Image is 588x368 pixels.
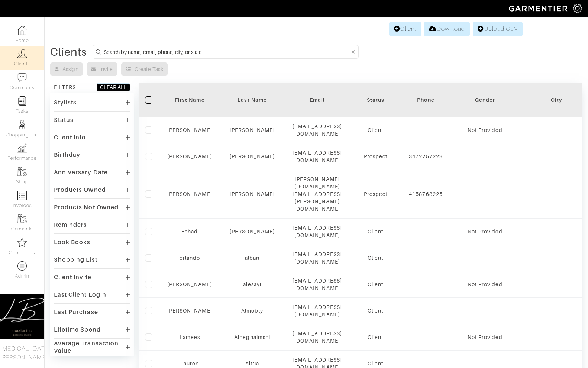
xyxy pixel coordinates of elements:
div: Status [353,96,398,104]
img: custom-products-icon-6973edde1b6c6774590e2ad28d3d057f2f42decad08aa0e48061009ba2575b3a.png [17,261,27,271]
div: Client Info [54,134,86,141]
div: Not Provided [454,126,517,134]
div: Stylists [54,99,77,106]
button: CLEAR ALL [97,83,130,91]
div: Last Name [223,96,281,104]
div: Gender [454,96,517,104]
div: [EMAIL_ADDRESS][DOMAIN_NAME] [293,123,342,138]
img: gear-icon-white-bd11855cb880d31180b6d7d6211b90ccbf57a29d726f0c71d8c61bd08dd39cc2.png [573,4,582,13]
img: graph-8b7af3c665d003b59727f371ae50e7771705bf0c487971e6e97d053d13c5068d.png [17,143,27,153]
th: Toggle SortBy [218,83,287,117]
div: Lifetime Spend [54,326,101,333]
img: clients-icon-6bae9207a08558b7cb47a8932f037763ab4055f8c8b6bfacd5dc20c3e0201464.png [17,49,27,58]
div: FILTERS [54,84,76,91]
a: Download [424,22,470,36]
a: Client [389,22,421,36]
div: [EMAIL_ADDRESS][DOMAIN_NAME] [293,224,342,239]
th: Toggle SortBy [162,83,218,117]
a: Fahad [181,229,198,235]
div: Last Client Login [54,291,106,298]
img: stylists-icon-eb353228a002819b7ec25b43dbf5f0378dd9e0616d9560372ff212230b889e62.png [17,120,27,129]
a: Almobty [241,308,263,314]
div: Phone [409,96,443,104]
div: Clients [50,48,87,56]
div: Client [353,254,398,262]
div: 4158768225 [409,190,443,198]
div: [EMAIL_ADDRESS][DOMAIN_NAME] [293,303,342,318]
input: Search by name, email, phone, city, or state [104,47,349,57]
div: Prospect [353,153,398,160]
div: [EMAIL_ADDRESS][DOMAIN_NAME] [293,330,342,345]
div: Birthday [54,151,80,159]
th: Toggle SortBy [448,83,522,117]
a: [PERSON_NAME] [167,308,212,314]
a: [PERSON_NAME] [230,229,275,235]
div: Email [293,96,342,104]
a: [PERSON_NAME] [167,281,212,287]
a: alban [245,255,259,261]
a: [PERSON_NAME] [167,191,212,197]
div: Client Invite [54,274,91,281]
a: [PERSON_NAME] [230,127,275,133]
div: Client [353,360,398,367]
div: Client [353,228,398,235]
div: [PERSON_NAME][DOMAIN_NAME][EMAIL_ADDRESS][PERSON_NAME][DOMAIN_NAME] [293,175,342,213]
img: comment-icon-a0a6a9ef722e966f86d9cbdc48e553b5cf19dbc54f86b18d962a5391bc8f6eb6.png [17,73,27,82]
img: companies-icon-14a0f246c7e91f24465de634b560f0151b0cc5c9ce11af5fac52e6d7d6371812.png [17,238,27,247]
div: Not Provided [454,333,517,341]
a: [PERSON_NAME] [167,127,212,133]
div: CLEAR ALL [100,84,127,91]
div: Products Not Owned [54,204,119,211]
div: Client [353,307,398,314]
div: [EMAIL_ADDRESS][DOMAIN_NAME] [293,277,342,292]
div: Client [353,126,398,134]
a: Lauren [180,361,199,367]
div: Status [54,116,74,124]
a: Altria [245,361,259,367]
div: City [528,96,586,104]
a: orlando [180,255,200,261]
div: Shopping List [54,256,97,264]
div: First Name [167,96,212,104]
div: [EMAIL_ADDRESS][DOMAIN_NAME] [293,251,342,265]
a: [PERSON_NAME] [230,191,275,197]
a: Lamees [180,334,200,340]
img: garments-icon-b7da505a4dc4fd61783c78ac3ca0ef83fa9d6f193b1c9dc38574b1d14d53ca28.png [17,167,27,176]
div: Average Transaction Value [54,340,126,355]
div: Anniversary Date [54,169,108,176]
div: Prospect [353,190,398,198]
div: Last Purchase [54,309,98,316]
img: garmentier-logo-header-white-b43fb05a5012e4ada735d5af1a66efaba907eab6374d6393d1fbf88cb4ef424d.png [505,2,573,15]
div: Look Books [54,239,91,246]
a: [PERSON_NAME] [230,154,275,159]
img: garments-icon-b7da505a4dc4fd61783c78ac3ca0ef83fa9d6f193b1c9dc38574b1d14d53ca28.png [17,214,27,223]
a: alesayi [243,281,261,287]
div: [EMAIL_ADDRESS][DOMAIN_NAME] [293,149,342,164]
div: Reminders [54,221,87,229]
img: reminder-icon-8004d30b9f0a5d33ae49ab947aed9ed385cf756f9e5892f1edd6e32f2345188e.png [17,96,27,106]
div: 3472257229 [409,153,443,160]
a: Alneghaimshi [234,334,270,340]
a: Upload CSV [473,22,523,36]
img: dashboard-icon-dbcd8f5a0b271acd01030246c82b418ddd0df26cd7fceb0bd07c9910d44c42f6.png [17,26,27,35]
div: Client [353,333,398,341]
div: Not Provided [454,281,517,288]
a: [PERSON_NAME] [167,154,212,159]
div: Products Owned [54,186,106,194]
th: Toggle SortBy [348,83,403,117]
div: Client [353,281,398,288]
div: Not Provided [454,228,517,235]
img: orders-icon-0abe47150d42831381b5fb84f609e132dff9fe21cb692f30cb5eec754e2cba89.png [17,191,27,200]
